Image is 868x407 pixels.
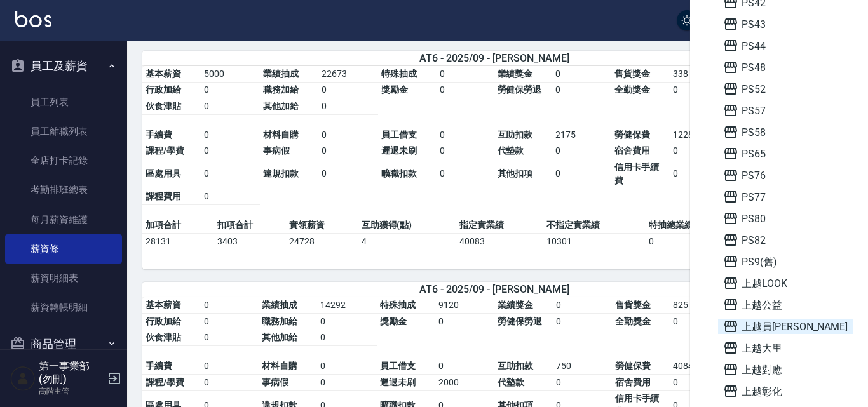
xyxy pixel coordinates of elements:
[723,384,848,399] span: 上越彰化
[723,211,848,226] span: PS80
[723,17,848,32] span: PS43
[723,103,848,118] span: PS57
[723,168,848,183] span: PS76
[723,254,848,269] span: PS9(舊)
[723,38,848,53] span: PS44
[723,146,848,161] span: PS65
[723,340,848,356] span: 上越大里
[723,276,848,291] span: 上越LOOK
[723,189,848,204] span: PS77
[723,232,848,248] span: PS82
[723,319,848,334] span: 上越員[PERSON_NAME]
[723,297,848,312] span: 上越公益
[723,60,848,75] span: PS48
[723,81,848,97] span: PS52
[723,362,848,377] span: 上越對應
[723,124,848,140] span: PS58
